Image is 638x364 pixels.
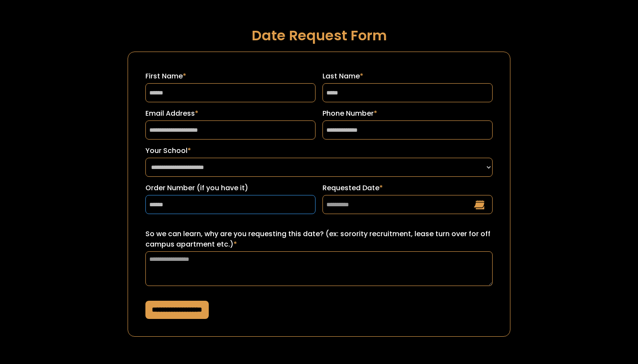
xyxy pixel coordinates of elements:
[322,71,493,81] label: Last Name
[128,28,510,43] h1: Date Request Form
[145,146,493,156] label: Your School
[145,71,316,81] label: First Name
[322,108,493,119] label: Phone Number
[128,52,510,337] form: Request a Date Form
[145,183,316,193] label: Order Number (if you have it)
[145,108,316,119] label: Email Address
[145,229,493,250] label: So we can learn, why are you requesting this date? (ex: sorority recruitment, lease turn over for...
[322,183,493,193] label: Requested Date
